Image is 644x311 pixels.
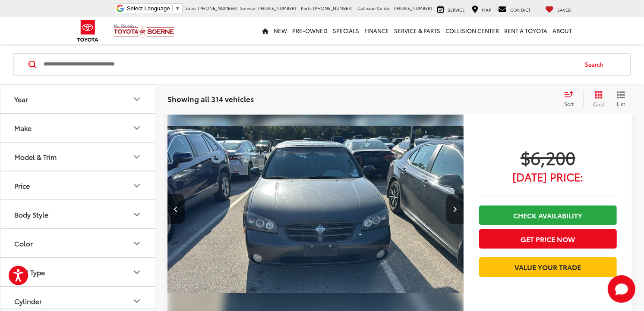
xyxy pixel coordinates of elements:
[510,6,530,13] span: Contact
[14,124,32,132] div: Make
[132,180,142,191] div: Price
[132,152,142,162] div: Model & Trim
[185,5,196,11] span: Sales
[132,94,142,104] div: Year
[313,5,353,11] span: [PHONE_NUMBER]
[560,90,583,108] button: Select sort value
[608,275,635,303] button: Toggle Chat Window
[256,5,296,11] span: [PHONE_NUMBER]
[175,5,180,12] span: ▼
[0,143,156,171] button: Model & TrimModel & Trim
[167,94,254,104] span: Showing all 314 vehicles
[0,85,156,113] button: YearYear
[543,5,574,13] a: My Saved Vehicles
[43,54,577,75] input: Search by Make, Model, or Keyword
[479,205,617,225] a: Check Availability
[290,17,330,44] a: Pre-Owned
[593,101,604,108] span: Grid
[470,5,493,13] a: Map
[392,5,432,11] span: [PHONE_NUMBER]
[479,257,617,277] a: Value Your Trade
[14,181,30,190] div: Price
[391,17,443,44] a: Service & Parts: Opens in a new tab
[608,275,635,303] svg: Start Chat
[240,5,255,11] span: Service
[357,5,391,11] span: Collision Center
[577,53,616,75] button: Search
[259,17,271,44] a: Home
[479,229,617,249] button: Get Price Now
[14,152,57,161] div: Model & Trim
[362,17,391,44] a: Finance
[0,171,156,199] button: PricePrice
[557,6,571,13] span: Saved
[132,296,142,306] div: Cylinder
[14,210,48,218] div: Body Style
[271,17,290,44] a: New
[127,5,180,12] a: Select Language​
[0,114,156,142] button: MakeMake
[448,6,465,13] span: Service
[132,267,142,277] div: Fuel Type
[550,17,575,44] a: About
[132,209,142,220] div: Body Style
[0,200,156,228] button: Body StyleBody Style
[0,229,156,257] button: ColorColor
[617,100,625,108] span: List
[0,258,156,286] button: Fuel TypeFuel Type
[172,5,173,12] span: ​
[14,297,42,305] div: Cylinder
[132,123,142,133] div: Make
[482,6,491,13] span: Map
[72,17,104,45] img: Toyota
[435,5,467,13] a: Service
[496,5,533,13] a: Contact
[127,5,170,12] span: Select Language
[167,194,185,224] button: Previous image
[610,90,632,108] button: List View
[14,268,45,276] div: Fuel Type
[443,17,502,44] a: Collision Center
[446,194,464,224] button: Next image
[14,239,33,247] div: Color
[564,100,574,107] span: Sort
[502,17,550,44] a: Rent a Toyota
[330,17,362,44] a: Specials
[113,23,175,38] img: Vic Vaughan Toyota of Boerne
[14,95,28,103] div: Year
[198,5,237,11] span: [PHONE_NUMBER]
[479,146,617,168] span: $6,200
[301,5,312,11] span: Parts
[583,90,610,108] button: Grid View
[479,172,617,181] span: [DATE] Price:
[132,238,142,249] div: Color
